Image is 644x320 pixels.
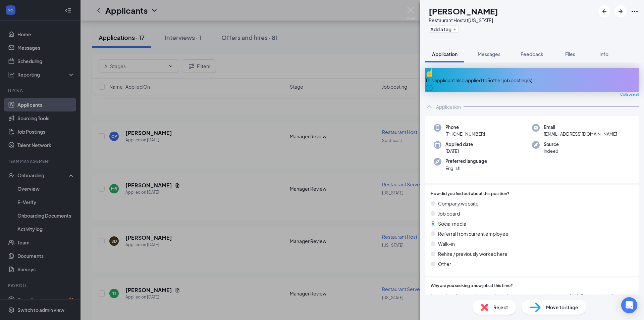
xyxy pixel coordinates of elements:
[600,7,608,15] svg: ArrowLeftNew
[621,297,637,313] div: Open Intercom Messenger
[544,148,559,154] span: Indeed
[620,92,639,97] span: Collapse all
[445,124,485,131] span: Phone
[432,51,458,57] span: Application
[445,158,487,165] span: Preferred language
[616,7,625,15] svg: ArrowRight
[429,5,498,17] h1: [PERSON_NAME]
[631,7,639,15] svg: Ellipses
[544,124,617,131] span: Email
[478,51,500,57] span: Messages
[438,200,479,207] span: Company website
[599,51,608,57] span: Info
[429,26,459,33] button: PlusAdd a tag
[546,304,578,311] span: Move to stage
[445,148,473,154] span: [DATE]
[425,103,433,111] svg: ChevronUp
[431,292,633,307] span: I a. Looking for simething parttime, because i need extra money for bills and rent and groceries....
[493,304,508,311] span: Reject
[544,141,559,148] span: Source
[438,240,455,247] span: Walk-in
[544,131,617,137] span: [EMAIL_ADDRESS][DOMAIN_NAME]
[438,230,508,237] span: Referral from current employee
[431,191,509,197] span: How did you find out about this position?
[425,84,433,92] svg: ArrowCircle
[425,77,639,84] div: This applicant also applied to 5 other job posting(s)
[565,51,575,57] span: Files
[598,5,610,17] button: ArrowLeftNew
[445,141,473,148] span: Applied date
[436,103,461,110] div: Application
[438,250,507,258] span: Rehire / previously worked here
[445,165,487,172] span: English
[438,220,466,227] span: Social media
[614,5,627,17] button: ArrowRight
[521,51,543,57] span: Feedback
[445,131,485,137] span: [PHONE_NUMBER]
[438,210,460,217] span: Job board
[429,17,498,24] div: Restaurant Host at [US_STATE]
[453,27,457,31] svg: Plus
[431,283,513,289] span: Why are you seeking a new job at this time?
[438,260,451,268] span: Other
